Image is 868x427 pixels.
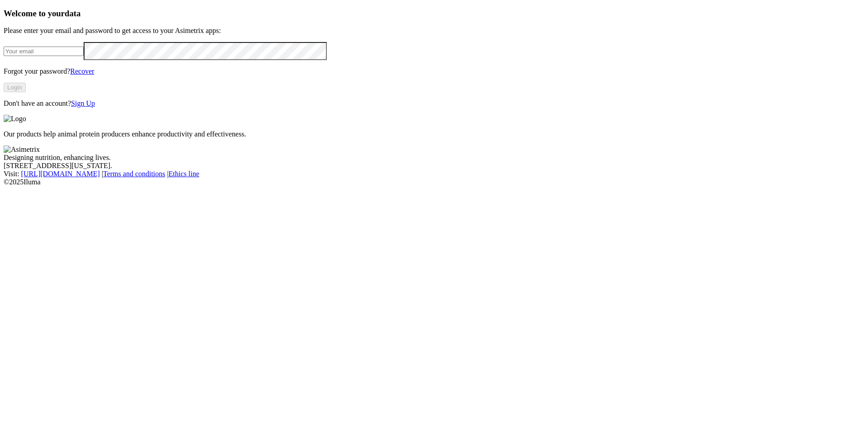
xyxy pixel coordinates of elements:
a: Ethics line [169,170,199,178]
h3: Welcome to your [4,9,864,19]
input: Your email [4,47,84,56]
div: Visit : | | [4,170,864,178]
img: Asimetrix [4,145,40,154]
div: © 2025 Iluma [4,178,864,186]
p: Please enter your email and password to get access to your Asimetrix apps: [4,27,864,35]
img: Logo [4,115,26,123]
p: Our products help animal protein producers enhance productivity and effectiveness. [4,130,864,138]
button: Login [4,83,26,92]
span: data [65,9,80,18]
a: Sign Up [71,99,95,107]
a: Terms and conditions [103,170,165,178]
p: Forgot your password? [4,67,864,75]
a: [URL][DOMAIN_NAME] [21,170,100,178]
p: Don't have an account? [4,99,864,108]
div: [STREET_ADDRESS][US_STATE]. [4,162,864,170]
div: Designing nutrition, enhancing lives. [4,154,864,162]
a: Recover [70,67,94,75]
